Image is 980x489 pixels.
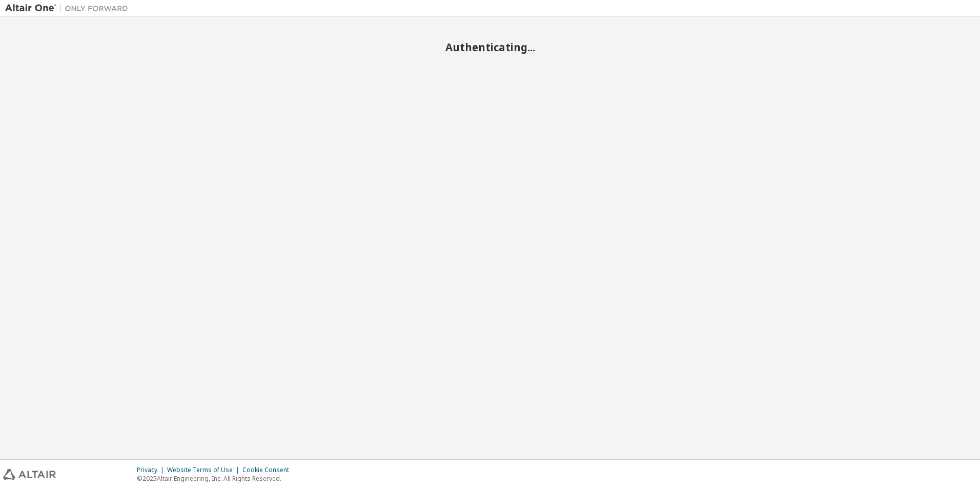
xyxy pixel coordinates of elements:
img: altair_logo.svg [3,469,56,480]
div: Cookie Consent [242,466,295,474]
p: © 2025 Altair Engineering, Inc. All Rights Reserved. [137,474,295,483]
div: Privacy [137,466,167,474]
h2: Authenticating... [5,40,975,54]
div: Website Terms of Use [167,466,242,474]
img: Altair One [5,3,133,13]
